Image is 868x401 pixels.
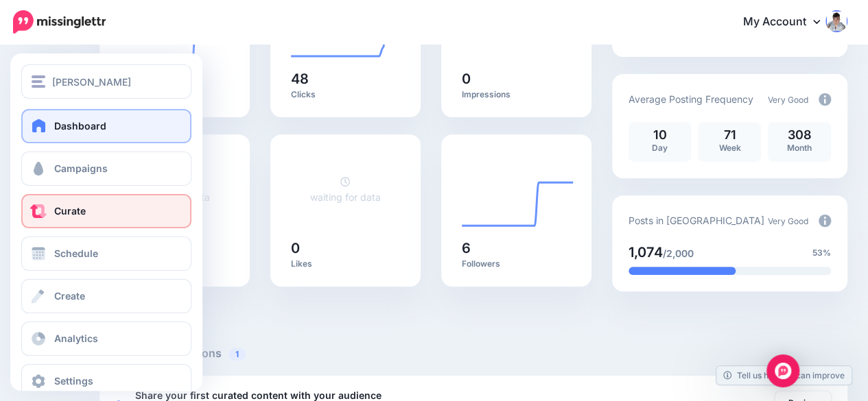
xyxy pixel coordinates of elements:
p: Impressions [462,89,571,100]
h5: 6 [462,241,571,255]
button: [PERSON_NAME] [21,64,191,99]
span: Curate [54,205,86,217]
span: 53% [812,246,831,260]
span: Month [787,143,812,153]
h5: Recommended Actions [99,345,847,362]
a: Dashboard [21,109,191,143]
p: Likes [291,258,400,269]
p: 71 [705,129,754,141]
span: Settings [54,375,93,387]
div: Open Intercom Messenger [766,354,799,387]
span: 1 [228,348,246,361]
img: info-circle-grey.png [819,215,831,227]
span: 1,074 [629,244,663,260]
div: 53% of your posts in the last 30 days have been from Drip Campaigns [629,267,736,275]
p: Average Posting Frequency [629,91,753,107]
a: Create [21,279,191,313]
span: [PERSON_NAME] [52,74,131,90]
a: waiting for data [310,175,381,203]
span: Very Good [768,216,808,226]
img: menu.png [32,75,45,88]
span: Campaigns [54,162,108,174]
span: Day [652,143,668,153]
span: Week [718,143,740,153]
span: Very Good [768,95,808,105]
span: Analytics [54,332,98,344]
a: Campaigns [21,151,191,186]
h5: 0 [462,72,571,86]
b: Share your first curated content with your audience [135,389,382,401]
img: info-circle-grey.png [819,93,831,106]
span: Create [54,290,85,302]
img: Missinglettr [13,10,106,34]
h5: 48 [291,72,400,86]
h5: 0 [291,241,400,255]
a: Settings [21,364,191,398]
span: Schedule [54,247,98,259]
p: Clicks [291,89,400,100]
span: Dashboard [54,120,106,132]
p: Followers [462,258,571,269]
span: /2,000 [663,247,694,259]
a: Analytics [21,321,191,356]
p: 10 [635,129,685,141]
a: Curate [21,194,191,228]
p: 308 [775,129,824,141]
a: Tell us how we can improve [716,366,852,385]
a: Schedule [21,236,191,271]
p: Posts in [GEOGRAPHIC_DATA] [629,212,764,228]
a: My Account [729,5,847,39]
